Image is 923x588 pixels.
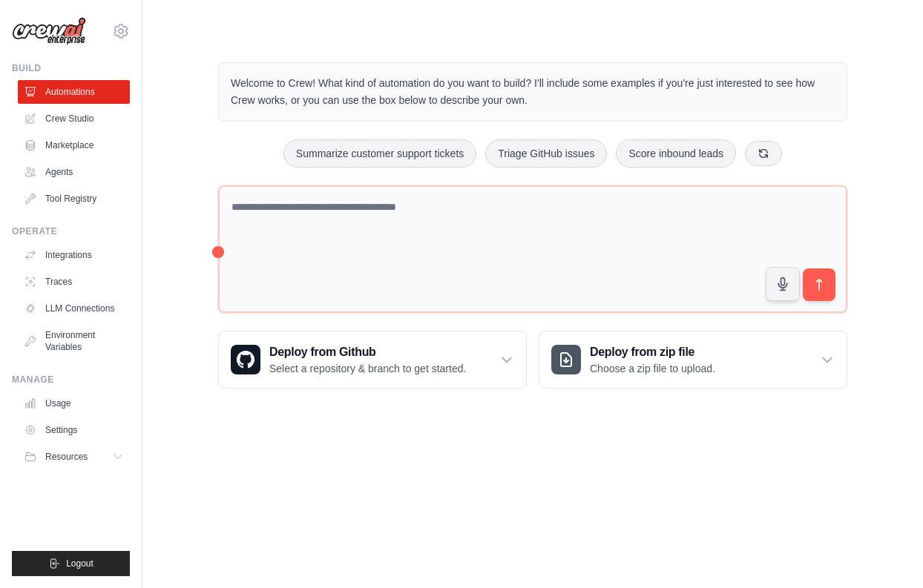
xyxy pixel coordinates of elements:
[18,323,130,359] a: Environment Variables
[18,445,130,469] button: Resources
[18,107,130,131] a: Crew Studio
[12,374,130,386] div: Manage
[18,80,130,104] a: Automations
[18,133,130,157] a: Marketplace
[485,139,607,168] button: Triage GitHub issues
[18,418,130,442] a: Settings
[18,243,130,267] a: Integrations
[18,187,130,211] a: Tool Registry
[12,17,86,45] img: Logo
[616,139,736,168] button: Score inbound leads
[18,392,130,415] a: Usage
[590,361,715,376] p: Choose a zip file to upload.
[269,343,466,361] h3: Deploy from Github
[12,551,130,576] button: Logout
[45,451,88,463] span: Resources
[590,343,715,361] h3: Deploy from zip file
[12,225,130,237] div: Operate
[283,139,476,168] button: Summarize customer support tickets
[18,270,130,294] a: Traces
[18,297,130,320] a: LLM Connections
[12,62,130,74] div: Build
[269,361,466,376] p: Select a repository & branch to get started.
[18,160,130,184] a: Agents
[231,75,835,109] p: Welcome to Crew! What kind of automation do you want to build? I'll include some examples if you'...
[66,558,93,569] span: Logout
